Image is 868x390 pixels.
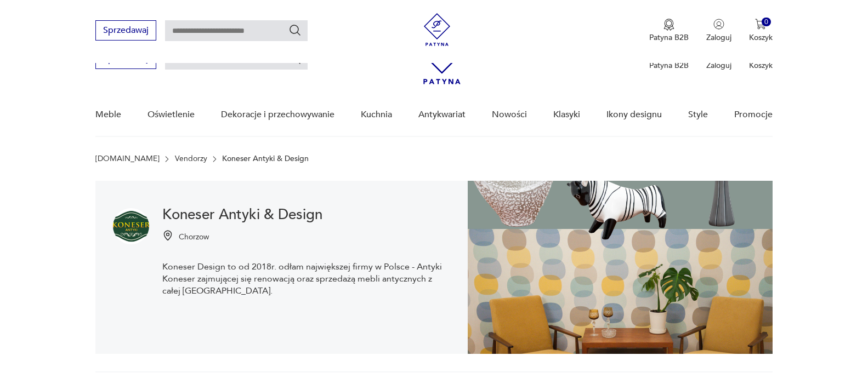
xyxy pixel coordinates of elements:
[755,19,766,30] img: Ikona koszyka
[606,94,662,136] a: Ikony designu
[147,94,195,136] a: Oświetlenie
[663,19,674,31] img: Ikona medalu
[706,60,731,71] p: Zaloguj
[649,19,689,43] a: Ikona medaluPatyna B2B
[95,56,156,64] a: Sprzedawaj
[95,27,156,35] a: Sprzedawaj
[468,181,773,354] img: Koneser Antyki & Design
[175,154,207,163] a: Vendorzy
[162,208,450,221] h1: Koneser Antyki & Design
[113,208,149,244] img: Koneser Antyki & Design
[688,94,708,136] a: Style
[706,19,731,43] button: Zaloguj
[649,19,689,43] button: Patyna B2B
[95,94,121,136] a: Meble
[95,20,156,41] button: Sprzedawaj
[179,232,209,242] p: Chorzow
[749,32,773,43] p: Koszyk
[762,18,771,27] div: 0
[734,94,773,136] a: Promocje
[713,19,724,30] img: Ikonka użytkownika
[361,94,392,136] a: Kuchnia
[553,94,580,136] a: Klasyki
[421,13,453,46] img: Patyna - sklep z meblami i dekoracjami vintage
[288,24,302,37] button: Szukaj
[649,60,689,71] p: Patyna B2B
[162,230,173,241] img: Ikonka pinezki mapy
[162,261,450,297] p: Koneser Design to od 2018r. odłam największej firmy w Polsce - Antyki Koneser zajmującej się reno...
[418,94,466,136] a: Antykwariat
[222,154,309,163] p: Koneser Antyki & Design
[649,32,689,43] p: Patyna B2B
[749,19,773,43] button: 0Koszyk
[706,32,731,43] p: Zaloguj
[221,94,334,136] a: Dekoracje i przechowywanie
[492,94,527,136] a: Nowości
[95,154,160,163] a: [DOMAIN_NAME]
[749,60,773,71] p: Koszyk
